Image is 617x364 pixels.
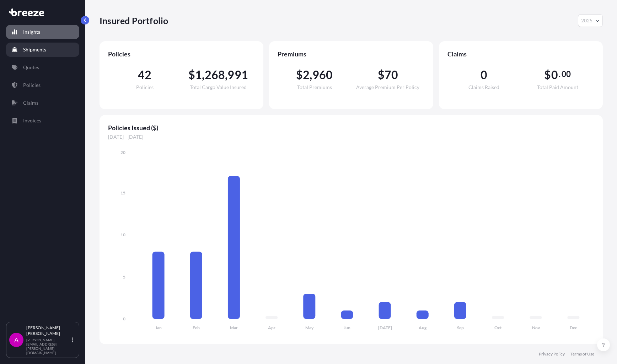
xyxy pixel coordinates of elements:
tspan: [DATE] [378,325,392,330]
a: Terms of Use [570,351,594,357]
tspan: Nov [532,325,540,330]
span: , [202,69,204,81]
span: Total Cargo Value Insured [190,85,247,90]
span: 42 [138,69,151,81]
p: Policies [23,82,41,89]
tspan: Sep [457,325,464,330]
span: $ [188,69,195,81]
a: Invoices [6,114,79,128]
span: 1 [195,69,202,81]
span: , [225,69,227,81]
tspan: Mar [230,325,238,330]
p: Insights [23,28,40,35]
p: Claims [23,99,38,106]
span: A [14,336,18,343]
span: 00 [562,71,571,77]
span: Average Premium Per Policy [356,85,419,90]
span: Policies [136,85,154,90]
a: Shipments [6,43,79,57]
span: 2 [303,69,310,81]
p: [PERSON_NAME] [PERSON_NAME] [26,325,70,336]
tspan: Aug [419,325,427,330]
span: Premiums [278,50,424,58]
tspan: Apr [268,325,275,330]
tspan: 5 [123,274,125,280]
span: $ [544,69,551,81]
span: 0 [551,69,558,81]
span: 991 [227,69,248,81]
a: Policies [6,78,79,92]
tspan: Jun [344,325,350,330]
span: Total Paid Amount [537,85,578,90]
tspan: May [305,325,314,330]
span: 960 [312,69,333,81]
tspan: Oct [494,325,502,330]
tspan: Feb [193,325,200,330]
span: 70 [385,69,398,81]
p: [PERSON_NAME][EMAIL_ADDRESS][PERSON_NAME][DOMAIN_NAME] [26,338,70,355]
tspan: 0 [123,316,125,321]
span: Total Premiums [297,85,332,90]
p: Quotes [23,64,39,71]
span: Claims Raised [468,85,499,90]
span: , [310,69,312,81]
span: Policies Issued ($) [108,123,594,132]
span: 2025 [581,17,592,24]
span: Claims [447,50,594,58]
p: Insured Portfolio [100,15,168,26]
tspan: Dec [570,325,577,330]
a: Claims [6,96,79,110]
p: Invoices [23,117,41,124]
tspan: Jan [155,325,162,330]
p: Shipments [23,46,46,53]
tspan: 15 [120,190,125,195]
button: Year Selector [578,14,603,27]
span: 268 [205,69,225,81]
a: Quotes [6,60,79,75]
span: Policies [108,50,255,58]
tspan: 20 [120,150,125,155]
a: Insights [6,25,79,39]
span: [DATE] - [DATE] [108,133,594,140]
span: 0 [481,69,487,81]
span: $ [296,69,303,81]
span: $ [378,69,385,81]
a: Privacy Policy [539,351,565,357]
span: . [559,71,560,77]
tspan: 10 [120,232,125,237]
